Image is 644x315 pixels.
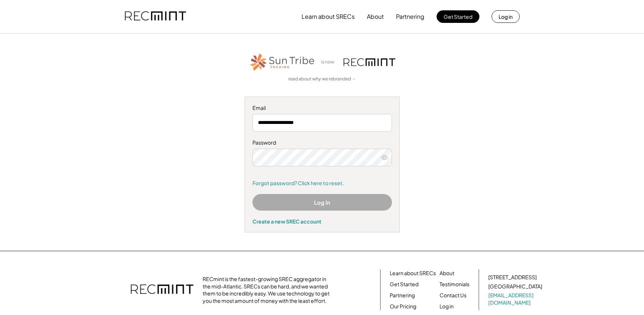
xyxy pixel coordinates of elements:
div: [GEOGRAPHIC_DATA] [488,283,542,290]
img: recmint-logotype%403x.png [344,58,395,66]
a: Partnering [390,292,415,299]
div: Password [252,139,392,146]
div: is now [319,59,340,65]
a: Forgot password? Click here to reset. [252,180,392,187]
button: Partnering [396,9,424,24]
img: recmint-logotype%403x.png [131,277,193,303]
img: recmint-logotype%403x.png [125,4,186,29]
button: Log In [252,194,392,211]
a: Log in [440,303,454,310]
button: Learn about SRECs [302,9,355,24]
div: Create a new SREC account [252,218,392,225]
button: Log in [492,10,520,23]
a: Testimonials [440,281,469,288]
a: [EMAIL_ADDRESS][DOMAIN_NAME] [488,292,544,306]
a: Get Started [390,281,419,288]
a: Learn about SRECs [390,270,436,277]
div: [STREET_ADDRESS] [488,274,537,281]
div: RECmint is the fastest-growing SREC aggregator in the mid-Atlantic. SRECs can be hard, and we wan... [203,276,334,304]
a: read about why we rebranded → [288,76,356,82]
img: STT_Horizontal_Logo%2B-%2BColor.png [249,52,316,72]
a: Contact Us [440,292,466,299]
button: Get Started [437,10,479,23]
button: About [367,9,384,24]
div: Email [252,104,392,112]
a: Our Pricing [390,303,416,310]
a: About [440,270,454,277]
